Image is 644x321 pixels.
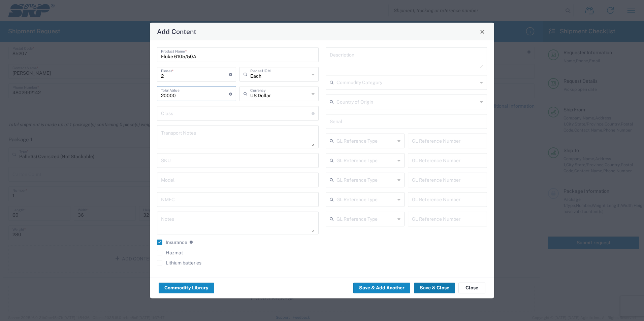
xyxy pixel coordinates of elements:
[157,240,187,245] label: Insurance
[478,27,487,36] button: Close
[157,250,183,255] label: Hazmat
[414,282,455,293] button: Save & Close
[458,282,485,293] button: Close
[157,260,201,265] label: Lithium batteries
[353,282,410,293] button: Save & Add Another
[157,27,196,36] h4: Add Content
[159,282,214,293] button: Commodity Library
